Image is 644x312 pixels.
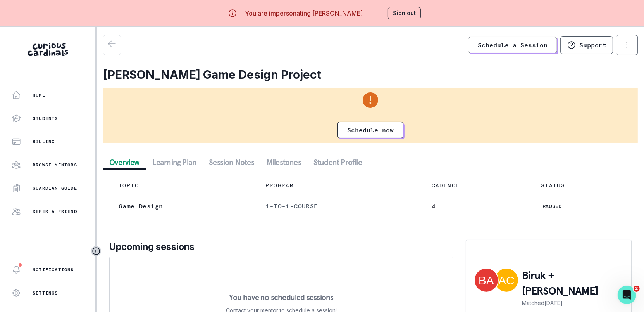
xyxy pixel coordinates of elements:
h2: [PERSON_NAME] Game Design Project [103,68,638,81]
button: Overview [103,155,146,169]
p: You are impersonating [PERSON_NAME] [245,9,363,18]
p: Guardian Guide [33,185,77,191]
button: Session Notes [203,155,260,169]
button: Sign out [388,7,421,19]
button: Support [560,36,613,54]
button: Milestones [260,155,307,169]
td: TOPIC [109,175,257,196]
p: Biruk + [PERSON_NAME] [522,268,623,299]
p: You have no scheduled sessions [229,293,333,301]
p: Refer a friend [33,208,77,215]
img: Aidan Cheung [495,269,518,292]
button: Toggle sidebar [91,246,101,256]
p: Students [33,115,58,121]
td: STATUS [532,175,632,196]
a: Schedule a Session [468,37,557,53]
button: Student Profile [307,155,368,169]
td: PROGRAM [257,175,422,196]
p: Home [33,92,45,98]
p: Settings [33,290,58,296]
p: Matched [DATE] [522,299,623,307]
iframe: Intercom live chat [618,286,636,304]
td: Game Design [109,196,257,217]
td: 1-to-1-course [257,196,422,217]
p: Upcoming sessions [109,240,453,254]
p: Support [579,41,606,49]
button: options [616,35,638,55]
img: Curious Cardinals Logo [28,43,68,56]
p: Browse Mentors [33,162,77,168]
td: CADENCE [422,175,532,196]
button: Learning Plan [146,155,203,169]
td: 4 [422,196,532,217]
span: paused [541,203,563,210]
a: Schedule now [337,122,403,138]
p: Notifications [33,267,74,273]
span: 2 [634,286,640,292]
img: Biruk Amene [475,269,498,292]
p: Billing [33,139,55,145]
